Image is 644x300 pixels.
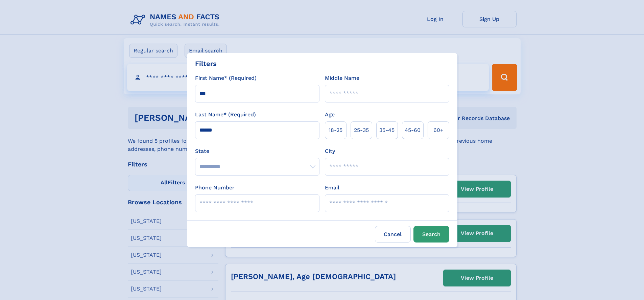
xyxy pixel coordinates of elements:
label: Email [325,184,339,192]
span: 25‑35 [354,126,369,134]
label: First Name* (Required) [195,74,257,82]
label: Age [325,111,335,119]
span: 35‑45 [379,126,395,134]
label: City [325,147,335,155]
label: Phone Number [195,184,235,192]
label: State [195,147,319,155]
button: Search [413,226,449,243]
label: Middle Name [325,74,359,82]
label: Last Name* (Required) [195,111,256,119]
span: 60+ [433,126,444,134]
label: Cancel [375,226,411,243]
div: Filters [195,59,217,69]
span: 18‑25 [329,126,342,134]
span: 45‑60 [405,126,421,134]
